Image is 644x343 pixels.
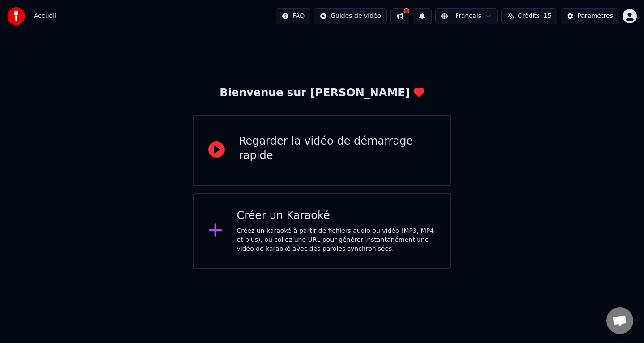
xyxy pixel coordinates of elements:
button: Guides de vidéo [314,8,387,24]
div: Créer un Karaoké [237,209,436,223]
span: 15 [543,12,551,21]
div: Bienvenue sur [PERSON_NAME] [220,86,424,100]
div: Regarder la vidéo de démarrage rapide [239,134,436,163]
img: youka [7,7,25,25]
div: Créez un karaoké à partir de fichiers audio ou vidéo (MP3, MP4 et plus), ou collez une URL pour g... [237,227,436,253]
button: Crédits15 [501,8,557,24]
button: FAQ [276,8,310,24]
button: Paramètres [561,8,619,24]
div: Paramètres [577,12,613,21]
nav: breadcrumb [34,12,56,21]
div: Ouvrir le chat [606,307,633,334]
span: Crédits [518,12,540,21]
span: Accueil [34,12,56,21]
